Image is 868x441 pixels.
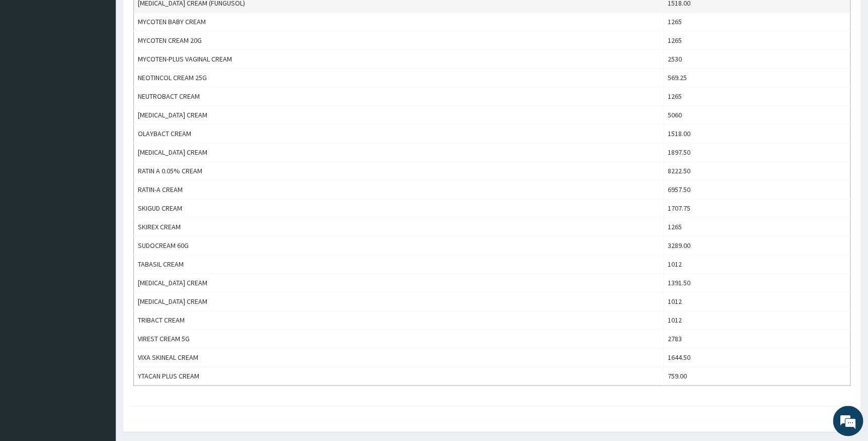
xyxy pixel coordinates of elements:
td: RATIN A 0.05% CREAM [134,162,664,180]
div: Chat with us now [52,56,169,70]
td: OLAYBACT CREAM [134,124,664,143]
td: [MEDICAL_DATA] CREAM [134,143,664,162]
td: 1518.00 [664,124,850,143]
td: 8222.50 [664,162,850,180]
span: We're online! [58,127,139,229]
td: SUDOCREAM 60G [134,236,664,255]
td: VIXA SKINEAL CREAM [134,348,664,367]
td: VIREST CREAM 5G [134,330,664,348]
td: TRIBACT CREAM [134,311,664,330]
td: NEUTROBACT CREAM [134,87,664,106]
td: 1012 [664,311,850,330]
td: 1897.50 [664,143,850,162]
td: YTACAN PLUS CREAM [134,367,664,386]
td: 5060 [664,106,850,124]
td: TABASIL CREAM [134,255,664,274]
textarea: Type your message and hit 'Enter' [5,275,192,310]
td: SKIGUD CREAM [134,199,664,218]
td: 569.25 [664,69,850,87]
td: MYCOTEN CREAM 20G [134,31,664,50]
td: [MEDICAL_DATA] CREAM [134,106,664,124]
td: 1265 [664,13,850,31]
td: MYCOTEN-PLUS VAGINAL CREAM [134,50,664,69]
td: NEOTINCOL CREAM 25G [134,69,664,87]
td: 1644.50 [664,348,850,367]
td: 6957.50 [664,180,850,199]
td: 1265 [664,31,850,50]
td: 1265 [664,218,850,236]
td: 1012 [664,255,850,274]
td: [MEDICAL_DATA] CREAM [134,274,664,292]
div: Minimize live chat window [165,5,189,29]
td: 1391.50 [664,274,850,292]
td: RATIN-A CREAM [134,180,664,199]
td: MYCOTEN BABY CREAM [134,13,664,31]
td: [MEDICAL_DATA] CREAM [134,292,664,311]
td: SKIREX CREAM [134,218,664,236]
td: 3289.00 [664,236,850,255]
td: 1012 [664,292,850,311]
td: 2530 [664,50,850,69]
td: 1707.75 [664,199,850,218]
td: 759.00 [664,367,850,386]
td: 1265 [664,87,850,106]
img: d_794563401_company_1708531726252_794563401 [19,50,41,76]
td: 2783 [664,330,850,348]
